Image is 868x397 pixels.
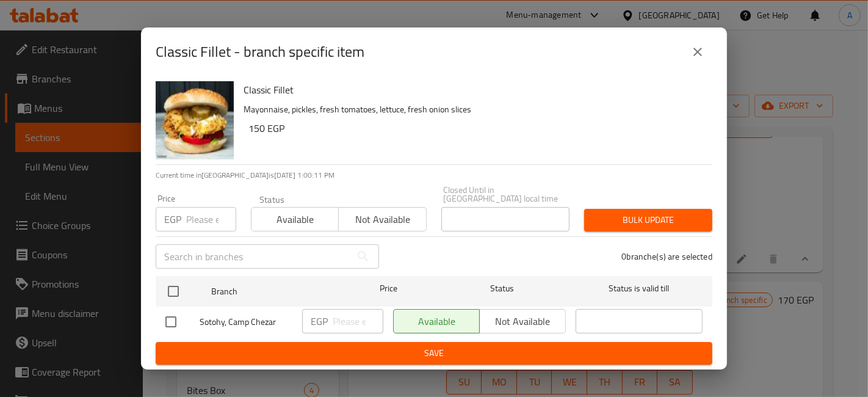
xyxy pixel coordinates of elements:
[311,314,328,329] p: EGP
[439,281,566,296] span: Status
[333,309,383,333] input: Please enter price
[344,211,421,228] span: Not available
[594,213,703,228] span: Bulk update
[211,284,338,299] span: Branch
[338,207,426,231] button: Not available
[165,346,703,361] span: Save
[200,315,292,330] span: Sotohy, Camp Chezar
[576,281,703,296] span: Status is valid till
[156,170,712,181] p: Current time in [GEOGRAPHIC_DATA] is [DATE] 1:00:11 PM
[621,250,712,263] p: 0 branche(s) are selected
[156,81,234,159] img: Classic Fillet
[156,342,712,365] button: Save
[683,37,712,67] button: close
[584,209,712,231] button: Bulk update
[251,207,339,231] button: Available
[348,281,429,296] span: Price
[156,244,351,269] input: Search in branches
[256,211,334,228] span: Available
[244,81,703,98] h6: Classic Fillet
[164,212,181,227] p: EGP
[248,120,703,137] h6: 150 EGP
[244,102,703,117] p: Mayonnaise, pickles, fresh tomatoes, lettuce, fresh onion slices
[186,207,236,231] input: Please enter price
[156,42,364,62] h2: Classic Fillet - branch specific item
